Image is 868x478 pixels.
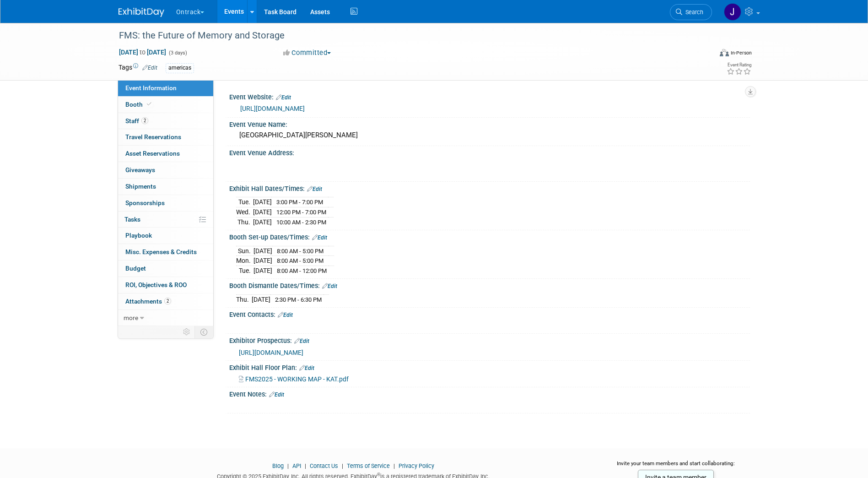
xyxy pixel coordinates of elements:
span: 8:00 AM - 5:00 PM [277,257,323,264]
div: Event Format [658,48,752,61]
span: Staff [125,117,148,125]
div: Exhibit Hall Dates/Times: [229,182,750,194]
span: Tasks [124,216,140,223]
span: ROI, Objectives & ROO [125,281,187,288]
span: Sponsorships [125,199,165,206]
div: Booth Set-up Dates/Times: [229,230,750,242]
td: Tue. [236,197,253,207]
i: Booth reservation complete [147,102,151,107]
td: Toggle Event Tabs [194,326,213,338]
a: Edit [299,365,314,371]
span: Event Information [125,84,177,92]
td: Mon. [236,256,253,266]
td: Sun. [236,246,253,256]
td: [DATE] [253,266,272,275]
span: 2:30 PM - 6:30 PM [275,296,322,303]
sup: ® [377,472,380,477]
div: Event Rating [727,63,751,67]
td: [DATE] [253,217,272,227]
a: Giveaways [118,162,213,178]
div: Event Website: [229,90,750,102]
a: Travel Reservations [118,129,213,145]
span: | [391,462,397,469]
a: ROI, Objectives & ROO [118,277,213,293]
a: Edit [294,338,309,344]
a: Staff2 [118,113,213,129]
a: Edit [278,312,293,318]
td: [DATE] [253,197,272,207]
span: Booth [125,101,153,108]
a: Budget [118,261,213,277]
a: more [118,310,213,326]
td: [DATE] [253,256,272,266]
td: [DATE] [253,246,272,256]
td: Tue. [236,266,253,275]
img: Jaclyn Lee [724,3,741,21]
div: Event Venue Name: [229,118,750,129]
span: more [124,314,138,321]
span: 8:00 AM - 5:00 PM [277,248,323,255]
a: API [292,462,301,469]
span: Attachments [125,298,171,305]
img: Format-Inperson.png [720,49,729,56]
a: Edit [322,283,337,289]
span: Giveaways [125,166,155,174]
span: Asset Reservations [125,150,180,157]
a: Privacy Policy [399,462,434,469]
div: Event Contacts: [229,308,750,320]
a: Sponsorships [118,195,213,211]
a: Search [670,4,712,20]
span: 3:00 PM - 7:00 PM [276,199,323,206]
td: Wed. [236,207,253,217]
a: Booth [118,97,213,113]
div: Event Venue Address: [229,146,750,158]
a: Misc. Expenses & Credits [118,244,213,260]
div: [GEOGRAPHIC_DATA][PERSON_NAME] [236,128,743,142]
a: Edit [312,234,327,241]
div: FMS: the Future of Memory and Storage [116,27,698,44]
span: Misc. Expenses & Credits [125,248,197,255]
a: Blog [272,462,284,469]
a: [URL][DOMAIN_NAME] [239,349,303,356]
span: 10:00 AM - 2:30 PM [276,219,326,226]
a: Tasks [118,212,213,228]
span: 2 [164,298,171,304]
a: Playbook [118,228,213,244]
a: Attachments2 [118,293,213,310]
a: [URL][DOMAIN_NAME] [240,105,305,112]
a: Terms of Service [347,462,390,469]
span: FMS2025 - WORKING MAP - KAT.pdf [245,375,349,383]
a: Edit [307,186,322,192]
span: 8:00 AM - 12:00 PM [277,267,327,274]
span: Budget [125,265,146,272]
span: to [138,49,147,56]
td: Personalize Event Tab Strip [179,326,195,338]
a: Asset Reservations [118,146,213,162]
td: Thu. [236,294,252,304]
div: Event Notes: [229,387,750,399]
td: Thu. [236,217,253,227]
td: Tags [119,63,157,73]
div: Exhibitor Prospectus: [229,334,750,346]
span: 12:00 PM - 7:00 PM [276,209,326,216]
span: Shipments [125,183,156,190]
div: In-Person [730,49,752,56]
a: Shipments [118,179,213,195]
a: Edit [142,65,157,71]
a: Event Information [118,80,213,96]
span: (3 days) [168,50,187,56]
a: Edit [276,94,291,101]
div: Booth Dismantle Dates/Times: [229,279,750,291]
a: Contact Us [310,462,338,469]
img: ExhibitDay [119,8,164,17]
span: | [285,462,291,469]
a: FMS2025 - WORKING MAP - KAT.pdf [239,375,349,383]
div: americas [166,63,194,73]
td: [DATE] [253,207,272,217]
span: Playbook [125,232,152,239]
span: Travel Reservations [125,133,181,141]
span: [DATE] [DATE] [119,48,167,56]
span: | [302,462,308,469]
span: | [340,462,345,469]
